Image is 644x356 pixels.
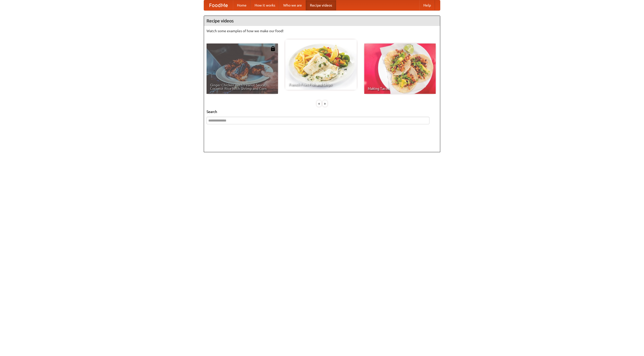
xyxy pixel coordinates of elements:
h5: Search [207,109,437,114]
h4: Recipe videos [204,16,440,26]
div: » [323,100,327,107]
a: Who we are [279,0,306,10]
a: Recipe videos [306,0,336,10]
a: Making Tacos [364,44,436,94]
a: How it works [251,0,279,10]
img: 483408.png [270,46,275,51]
span: French Fries Fish and Chips [289,83,353,86]
p: Watch some examples of how we make our food! [207,28,437,33]
span: Making Tacos [368,87,432,90]
div: « [317,100,321,107]
a: French Fries Fish and Chips [285,39,357,90]
a: Home [233,0,251,10]
a: FoodMe [204,0,233,10]
a: Help [419,0,435,10]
